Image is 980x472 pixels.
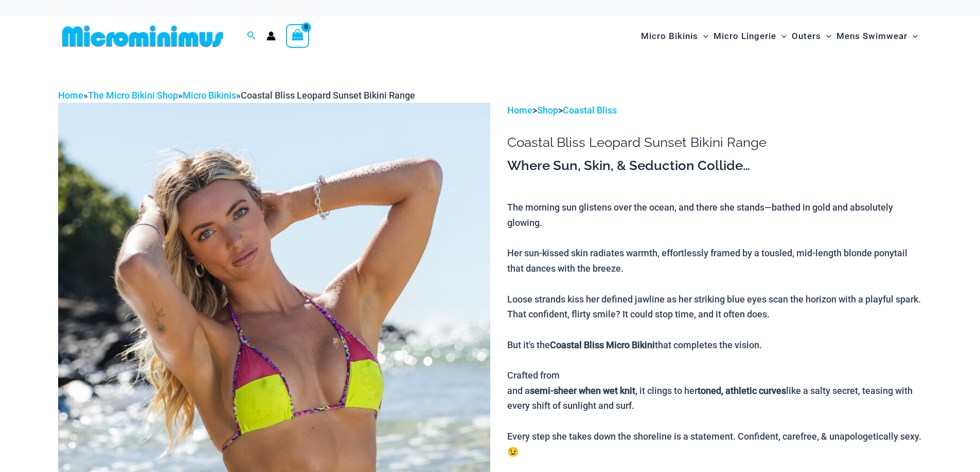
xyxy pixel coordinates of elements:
[507,383,922,460] div: and a , it clings to her like a salty secret, teasing with every shift of sunlight and surf. Ever...
[637,19,922,53] nav: Site Navigation
[563,105,617,116] a: Coastal Bliss
[907,23,918,49] span: Menu Toggle
[698,385,786,396] b: toned, athletic curves
[714,23,776,49] span: Micro Lingerie
[58,90,415,101] span: » » »
[638,21,711,52] a: Micro BikinisMenu ToggleMenu Toggle
[247,30,256,43] a: Search icon link
[836,23,907,49] span: Mens Swimwear
[286,24,310,48] a: View Shopping Cart, empty
[698,23,708,49] span: Menu Toggle
[821,23,831,49] span: Menu Toggle
[776,23,787,49] span: Menu Toggle
[537,105,558,116] a: Shop
[550,339,655,350] b: Coastal Bliss Micro Bikini
[789,21,834,52] a: OutersMenu ToggleMenu Toggle
[266,31,276,41] a: Account icon link
[507,157,922,175] h3: Where Sun, Skin, & Seduction Collide…
[88,90,178,101] a: The Micro Bikini Shop
[530,385,635,396] b: semi-sheer when wet knit
[58,25,227,48] img: MM SHOP LOGO FLAT
[241,90,415,101] span: Coastal Bliss Leopard Sunset Bikini Range
[507,135,922,150] h1: Coastal Bliss Leopard Sunset Bikini Range
[183,90,236,101] a: Micro Bikinis
[507,103,922,118] p: > >
[711,21,789,52] a: Micro LingerieMenu ToggleMenu Toggle
[507,105,532,116] a: Home
[58,90,83,101] a: Home
[507,200,922,459] p: The morning sun glistens over the ocean, and there she stands—bathed in gold and absolutely glowi...
[641,23,698,49] span: Micro Bikinis
[834,21,920,52] a: Mens SwimwearMenu ToggleMenu Toggle
[792,23,821,49] span: Outers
